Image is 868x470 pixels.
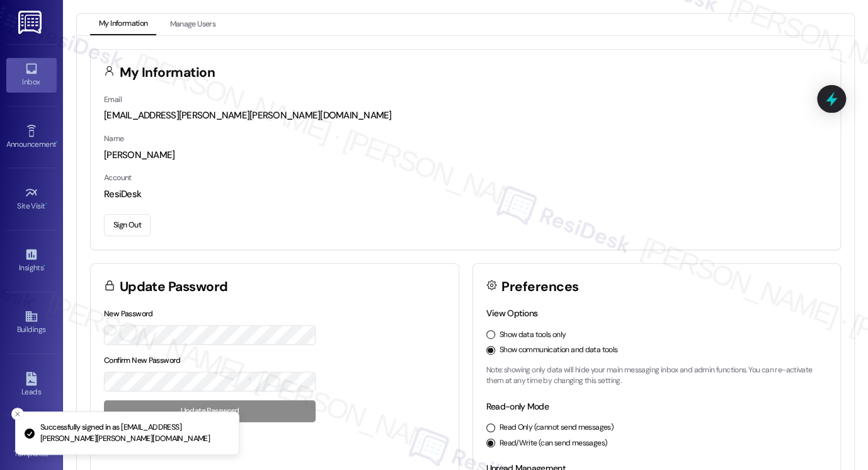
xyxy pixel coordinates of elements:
[104,109,827,122] div: [EMAIL_ADDRESS][PERSON_NAME][PERSON_NAME][DOMAIN_NAME]
[104,188,827,201] div: ResiDesk
[6,430,57,464] a: Templates •
[104,95,122,105] label: Email
[18,11,44,34] img: ResiDesk Logo
[104,355,181,365] label: Confirm New Password
[6,244,57,278] a: Insights •
[486,307,538,319] label: View Options
[500,438,608,449] label: Read/Write (can send messages)
[43,261,45,270] span: •
[6,182,57,216] a: Site Visit •
[104,173,132,183] label: Account
[120,280,228,294] h3: Update Password
[500,330,566,341] label: Show data tools only
[501,280,578,294] h3: Preferences
[90,14,156,35] button: My Information
[6,306,57,340] a: Buildings
[500,345,618,356] label: Show communication and data tools
[40,422,229,444] p: Successfully signed in as [EMAIL_ADDRESS][PERSON_NAME][PERSON_NAME][DOMAIN_NAME]
[6,368,57,402] a: Leads
[45,200,47,209] span: •
[104,309,153,319] label: New Password
[56,138,58,147] span: •
[486,401,549,412] label: Read-only Mode
[6,58,57,92] a: Inbox
[11,408,24,420] button: Close toast
[104,214,151,236] button: Sign Out
[104,134,124,144] label: Name
[104,149,827,162] div: [PERSON_NAME]
[486,365,828,387] p: Note: showing only data will hide your main messaging inbox and admin functions. You can re-activ...
[161,14,224,35] button: Manage Users
[500,422,614,433] label: Read Only (cannot send messages)
[120,66,215,79] h3: My Information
